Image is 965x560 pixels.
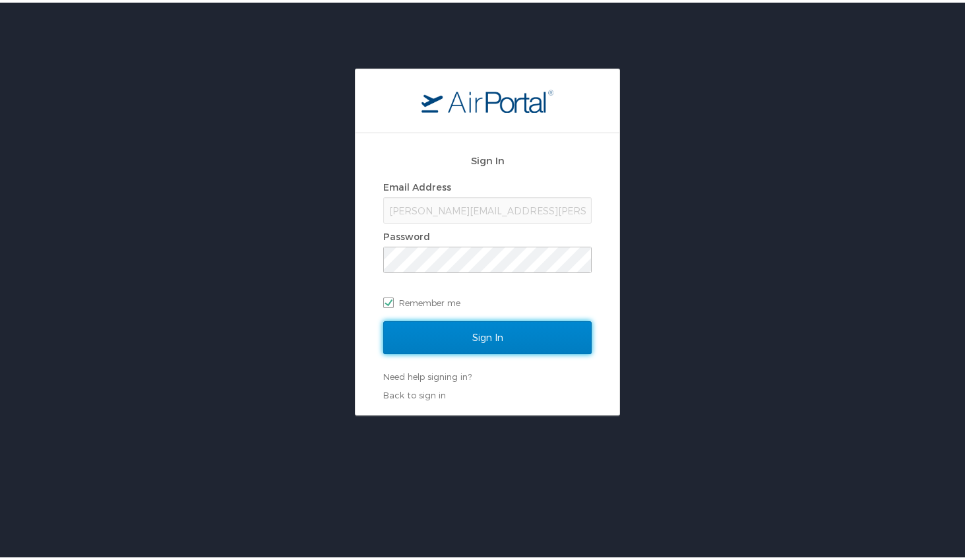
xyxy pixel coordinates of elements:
img: logo [421,86,553,110]
a: Back to sign in [383,387,446,398]
label: Remember me [383,290,592,310]
a: Need help signing in? [383,369,472,379]
h2: Sign In [383,150,592,166]
input: Sign In [383,319,592,352]
label: Password [383,228,430,239]
label: Email Address [383,179,451,190]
